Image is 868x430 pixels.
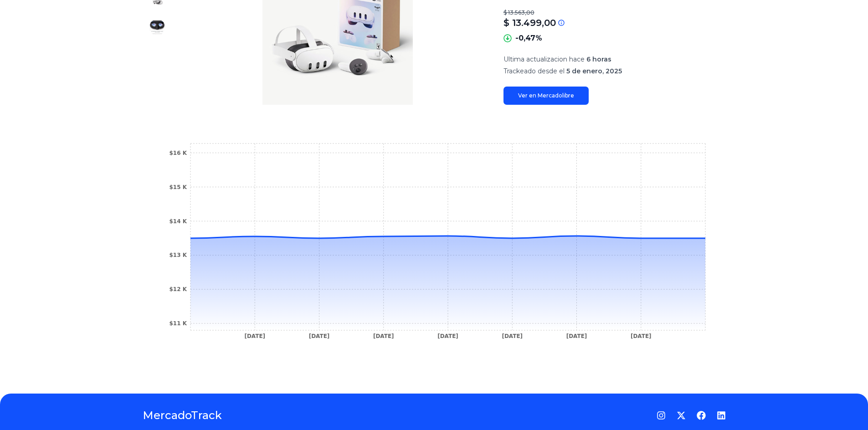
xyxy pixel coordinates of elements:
tspan: $13 K [169,252,187,258]
a: LinkedIn [717,411,726,420]
tspan: [DATE] [308,333,329,339]
a: MercadoTrack [143,408,222,423]
tspan: [DATE] [244,333,265,339]
img: Meta Oculus Quest 3 Arkham Shadow 512gb 4k Lente De Realidad Virtual Blanco [150,20,164,35]
p: $ 13.563,00 [503,9,726,16]
tspan: [DATE] [630,333,651,339]
tspan: [DATE] [566,333,587,339]
tspan: [DATE] [437,333,458,339]
tspan: [DATE] [373,333,394,339]
span: Ultima actualizacion hace [503,55,585,63]
tspan: $11 K [169,320,187,327]
a: Instagram [657,411,666,420]
tspan: $15 K [169,184,187,190]
a: Facebook [697,411,706,420]
tspan: $14 K [169,218,187,225]
span: Trackeado desde el [503,67,565,75]
a: Twitter [677,411,686,420]
span: 5 de enero, 2025 [566,67,622,75]
tspan: $12 K [169,286,187,292]
p: $ 13.499,00 [503,16,556,29]
tspan: [DATE] [502,333,523,339]
a: Ver en Mercadolibre [503,87,589,105]
span: 6 horas [586,55,611,63]
tspan: $16 K [169,150,187,156]
p: -0,47% [515,33,542,44]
